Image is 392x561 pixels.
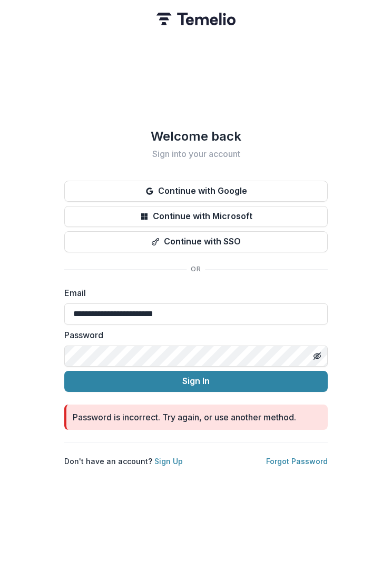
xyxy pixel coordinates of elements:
[64,206,328,227] button: Continue with Microsoft
[64,181,328,202] button: Continue with Google
[64,371,328,392] button: Sign In
[309,348,326,365] button: Toggle password visibility
[64,128,328,145] h1: Welcome back
[64,329,321,341] label: Password
[64,149,328,159] h2: Sign into your account
[64,231,328,252] button: Continue with SSO
[64,456,183,467] p: Don't have an account?
[64,287,321,299] label: Email
[73,411,296,424] div: Password is incorrect. Try again, or use another method.
[156,13,236,25] img: Temelio
[154,457,183,466] a: Sign Up
[266,457,328,466] a: Forgot Password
